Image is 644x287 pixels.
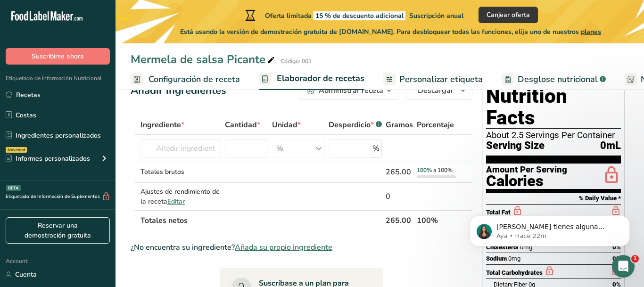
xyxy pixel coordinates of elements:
[6,185,21,191] div: BETA
[243,9,463,21] div: Oferta limitada
[314,11,405,20] span: 15 % de descuento adicional
[277,72,364,85] span: Elaborador de recetas
[433,166,453,174] span: a 100%
[329,119,382,131] div: Desperdicio
[486,85,621,129] h1: Nutrition Facts
[479,7,538,23] button: Canjear oferta
[384,210,415,230] th: 265.00
[486,140,545,152] span: Serving Size
[6,48,110,65] button: Suscribirse ahora
[259,68,364,90] a: Elaborador de recetas
[631,255,639,262] span: 1
[600,140,621,152] span: 0mL
[32,51,84,61] span: Suscribirse ahora
[131,51,277,68] div: Mermela de salsa Picante
[486,193,621,204] section: % Daily Value *
[383,69,483,90] a: Personalizar etiqueta
[415,210,458,230] th: 100%
[180,27,601,37] span: Está usando la versión de demostración gratuita de [DOMAIN_NAME]. Para desbloquear todas las func...
[399,73,483,86] span: Personalizar etiqueta
[139,210,384,230] th: Totales netos
[140,119,184,131] span: Ingrediente
[455,196,644,262] iframe: Intercom notifications mensaje
[6,217,110,244] a: Reservar una demostración gratuita
[386,166,413,178] div: 265.00
[140,187,221,206] div: Ajustes de rendimiento de la receta
[319,85,383,96] div: Administrar receta
[486,174,567,188] div: Calories
[167,197,185,206] span: Editar
[131,69,240,90] a: Configuración de receta
[486,165,567,174] div: Amount Per Serving
[487,10,530,20] span: Canjear oferta
[417,166,432,174] span: 100%
[417,119,454,131] span: Porcentaje
[386,119,413,131] span: Gramos
[225,119,260,131] span: Cantidad
[502,69,606,90] a: Desglose nutricional
[581,27,601,36] span: planes
[140,139,221,158] input: Añadir ingrediente
[486,269,543,276] span: Total Carbohydrates
[235,242,332,253] span: Añada su propio ingrediente
[518,73,598,86] span: Desglose nutricional
[131,83,226,98] div: Añadir ingredientes
[281,57,312,66] div: Código: 001
[299,81,398,100] button: Administrar receta
[140,167,221,177] div: Totales brutos
[406,81,472,100] button: Descargar
[409,11,463,20] span: Suscripción anual
[6,154,90,164] div: Informes personalizados
[612,255,635,278] iframe: Intercom live chat
[272,119,301,131] span: Unidad
[486,131,621,140] div: About 2.5 Servings Per Container
[386,191,413,202] div: 0
[418,85,454,96] span: Descargar
[131,242,472,253] div: ¿No encuentra su ingrediente?
[6,147,27,153] div: Novedad
[149,73,240,86] span: Configuración de receta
